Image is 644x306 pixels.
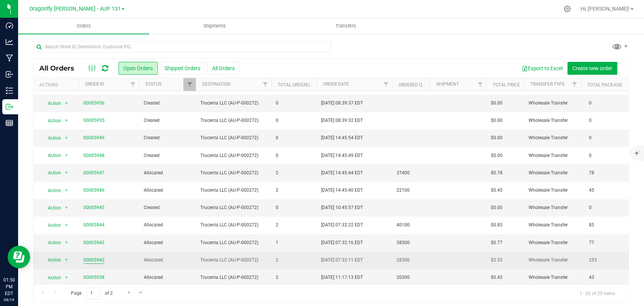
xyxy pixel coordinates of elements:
[144,221,191,229] span: Allocated
[41,255,61,265] span: Action
[491,100,503,107] span: $0.00
[321,204,363,211] span: [DATE] 10:45:57 EDT
[41,115,61,126] span: Action
[144,169,191,177] span: Allocated
[321,187,363,194] span: [DATE] 14:45:40 EDT
[144,117,191,124] span: Created
[276,257,278,264] span: 2
[41,98,61,109] span: Action
[202,81,230,87] a: Destination
[517,62,567,75] button: Export to Excel
[573,288,621,299] span: 1 - 20 of 29 items
[200,221,267,229] span: Trucenta LLC (AU-P-000272)
[585,132,595,143] span: 0
[3,297,15,303] p: 08/19
[491,239,503,246] span: $0.77
[397,187,410,194] span: 22100
[276,169,278,177] span: 2
[491,187,503,194] span: $0.45
[491,117,503,124] span: $0.00
[124,288,135,298] a: Go to the next page
[529,221,576,229] span: Wholesale Transfer
[144,134,191,141] span: Created
[529,239,576,246] span: Wholesale Transfer
[529,152,576,159] span: Wholesale Transfer
[86,288,100,299] input: 1
[491,169,503,177] span: $0.78
[200,117,267,124] span: Trucenta LLC (AU-P-000272)
[397,221,410,229] span: 40100
[83,221,105,229] a: 00005944
[145,81,161,87] a: Status
[83,100,105,107] a: 00005956
[160,62,205,75] button: Shipped Orders
[321,134,363,141] span: [DATE] 14:45:54 EDT
[276,152,278,159] span: 0
[572,65,612,71] span: Create new order
[277,82,318,88] a: Total Orderlines
[321,100,363,107] span: [DATE] 08:39:37 EDT
[276,134,278,141] span: 0
[585,150,595,161] span: 0
[62,150,71,161] span: select
[529,257,576,264] span: Wholesale Transfer
[200,169,267,177] span: Trucenta LLC (AU-P-000272)
[33,41,331,52] input: Search Order ID, Destination, Customer PO...
[200,204,267,211] span: Trucenta LLC (AU-P-000272)
[200,134,267,141] span: Trucenta LLC (AU-P-000272)
[529,274,576,281] span: Wholesale Transfer
[276,221,278,229] span: 2
[6,103,13,111] inline-svg: Outbound
[144,257,191,264] span: Allocated
[62,185,71,196] span: select
[321,169,363,177] span: [DATE] 14:45:44 EDT
[587,82,624,88] a: Total Packages
[529,134,576,141] span: Wholesale Transfer
[529,187,576,194] span: Wholesale Transfer
[529,100,576,107] span: Wholesale Transfer
[62,255,71,265] span: select
[6,87,13,94] inline-svg: Inventory
[529,204,576,211] span: Wholesale Transfer
[62,272,71,283] span: select
[118,62,158,75] button: Open Orders
[41,237,61,248] span: Action
[529,169,576,177] span: Wholesale Transfer
[39,64,82,72] span: All Orders
[127,78,139,91] a: Filter
[585,220,598,231] span: 85
[200,187,267,194] span: Trucenta LLC (AU-P-000272)
[65,288,119,299] span: Page of 2
[585,115,595,126] span: 0
[474,78,486,91] a: Filter
[491,257,503,264] span: $2.53
[83,152,105,159] a: 00005948
[200,257,267,264] span: Trucenta LLC (AU-P-000272)
[276,187,278,194] span: 2
[41,272,61,283] span: Action
[321,117,363,124] span: [DATE] 08:39:32 EDT
[491,274,503,281] span: $0.43
[585,237,598,248] span: 77
[325,23,366,29] span: Transfers
[200,274,267,281] span: Trucenta LLC (AU-P-000272)
[323,81,349,87] a: Order Date
[62,168,71,178] span: select
[6,54,13,62] inline-svg: Manufacturing
[585,272,598,283] span: 43
[581,6,630,12] span: Hi, [PERSON_NAME]!
[585,185,598,196] span: 45
[83,239,105,246] a: 00005943
[492,82,520,88] a: Total Price
[276,204,278,211] span: 0
[568,78,581,91] a: Filter
[397,239,410,246] span: 38500
[3,277,15,297] p: 01:50 PM EDT
[436,81,458,87] a: Shipment
[491,221,503,229] span: $0.85
[83,274,105,281] a: 00005938
[259,78,271,91] a: Filter
[62,220,71,231] span: select
[380,78,392,91] a: Filter
[491,134,503,141] span: $0.00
